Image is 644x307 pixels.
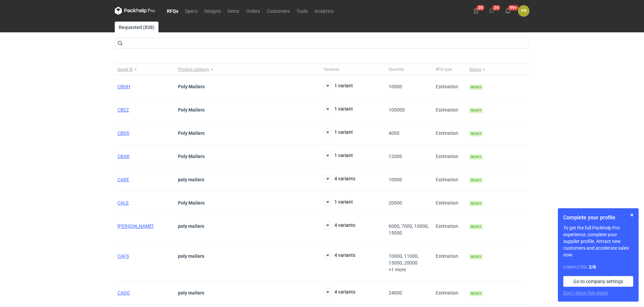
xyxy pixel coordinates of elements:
[293,7,311,15] a: Tools
[201,7,224,15] a: Designs
[182,7,201,15] a: Specs
[324,67,339,72] span: Variants
[433,98,467,122] div: Estimation
[115,7,155,15] svg: Packhelp Pro
[117,67,133,72] span: Quote ID
[389,177,402,182] span: 10000
[433,75,467,98] div: Estimation
[178,290,204,296] strong: poly mailers
[389,107,405,113] span: 100000
[175,64,321,75] button: Product category
[115,64,175,75] button: Quote ID
[433,191,467,215] div: Estimation
[389,130,399,136] span: 4000
[324,288,355,296] button: 4 variants
[324,152,353,160] button: 1 variant
[433,145,467,168] div: Estimation
[324,175,355,183] button: 4 variants
[502,5,513,16] button: 99+
[469,85,483,90] span: Ready
[563,214,633,222] h1: Complete your profile
[117,130,129,136] a: CBDS
[518,5,529,17] div: Piotr Bożek
[389,67,404,72] span: Quantity
[469,291,483,296] span: Ready
[178,130,205,136] strong: Poly Mailers
[178,154,205,159] strong: Poly Mailers
[178,67,209,72] span: Product category
[563,276,633,287] a: Go to company settings
[324,128,353,136] button: 1 variant
[563,224,633,258] p: To get the full Packhelp Pro experience, complete your supplier profile. Attract new customers an...
[518,5,529,17] button: PB
[433,245,467,281] div: Estimation
[178,107,205,113] strong: Poly Mailers
[389,84,402,89] span: 10000
[389,154,402,159] span: 12000
[389,253,419,272] span: 10000, 11000, 15000, 20000 +1 more
[628,211,636,219] button: Skip for now
[436,67,452,72] span: RFQ type
[389,200,402,206] span: 20000
[469,178,483,183] span: Ready
[324,221,355,229] button: 4 variants
[433,122,467,145] div: Estimation
[117,84,130,89] a: CBHH
[433,168,467,191] div: Estimation
[469,254,483,259] span: Ready
[117,253,129,259] a: CAFS
[469,201,483,206] span: Ready
[324,82,353,90] button: 1 variant
[117,154,130,159] a: CBAR
[563,289,608,296] button: Don’t show this again
[243,7,263,15] a: Orders
[469,131,483,136] span: Ready
[263,7,293,15] a: Customers
[324,105,353,113] button: 1 variant
[311,7,337,15] a: Analytics
[469,224,483,229] span: Ready
[469,154,483,160] span: Ready
[115,22,158,32] a: Requested (838)
[469,67,481,72] span: Status
[178,84,205,89] strong: Poly Mailers
[117,107,129,113] a: CBEZ
[117,223,153,229] a: [PERSON_NAME]
[117,200,129,206] a: CALE
[178,253,204,259] strong: poly mailers
[469,108,483,113] span: Ready
[389,290,402,296] span: 24000
[164,7,182,15] a: RFQs
[178,200,205,206] strong: Poly Mailers
[471,5,481,16] button: 20
[117,290,130,296] a: CADO
[117,177,129,182] a: CARE
[467,64,527,75] button: Status
[589,264,596,270] strong: 2 / 8
[389,223,429,236] span: 6000, 7000, 10000, 15000
[433,281,467,305] div: Estimation
[487,5,497,16] button: 24
[433,215,467,245] div: Estimation
[563,264,633,271] div: Completed:
[324,198,353,206] button: 1 variant
[178,177,204,182] strong: poly mailers
[178,223,204,229] strong: poly mailers
[324,251,355,259] button: 4 variants
[224,7,243,15] a: Items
